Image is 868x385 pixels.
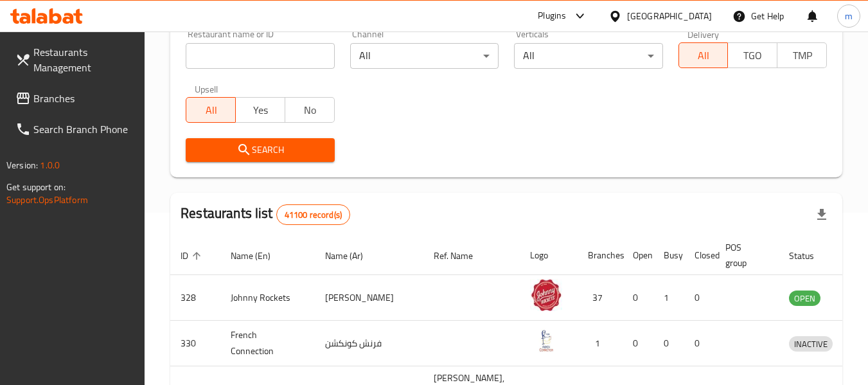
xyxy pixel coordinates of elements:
[806,199,837,230] div: Export file
[315,321,423,366] td: فرنش كونكشن
[684,321,715,366] td: 0
[186,138,334,162] button: Search
[678,42,729,68] button: All
[578,275,623,321] td: 37
[6,179,66,195] span: Get support on:
[777,42,827,68] button: TMP
[290,101,330,120] span: No
[789,248,831,264] span: Status
[191,101,231,120] span: All
[33,91,135,106] span: Branches
[181,204,350,225] h2: Restaurants list
[684,275,715,321] td: 0
[186,97,236,123] button: All
[530,279,562,311] img: Johnny Rockets
[653,275,684,321] td: 1
[231,248,287,264] span: Name (En)
[687,30,720,39] label: Delivery
[241,101,280,120] span: Yes
[653,236,684,275] th: Busy
[530,325,562,357] img: French Connection
[40,157,60,174] span: 1.0.0
[235,97,285,123] button: Yes
[196,142,324,158] span: Search
[578,236,623,275] th: Branches
[6,157,38,174] span: Version:
[181,248,205,264] span: ID
[170,275,220,321] td: 328
[186,43,334,69] input: Search for restaurant name or ID..
[578,321,623,366] td: 1
[789,336,833,352] div: INACTIVE
[277,209,350,221] span: 41100 record(s)
[623,321,653,366] td: 0
[33,44,135,75] span: Restaurants Management
[520,236,578,275] th: Logo
[5,114,145,145] a: Search Branch Phone
[170,321,220,366] td: 330
[789,291,820,306] span: OPEN
[653,321,684,366] td: 0
[845,9,853,23] span: m
[727,42,777,68] button: TGO
[220,321,315,366] td: French Connection
[733,46,772,65] span: TGO
[684,46,723,65] span: All
[33,121,135,137] span: Search Branch Phone
[725,240,763,271] span: POS group
[627,9,712,23] div: [GEOGRAPHIC_DATA]
[315,275,423,321] td: [PERSON_NAME]
[276,204,350,225] div: Total records count
[623,275,653,321] td: 0
[195,84,218,93] label: Upsell
[350,43,499,69] div: All
[783,46,822,65] span: TMP
[538,8,566,24] div: Plugins
[285,97,335,123] button: No
[789,291,820,306] div: OPEN
[434,248,490,264] span: Ref. Name
[220,275,315,321] td: Johnny Rockets
[684,236,715,275] th: Closed
[5,83,145,114] a: Branches
[789,337,833,352] span: INACTIVE
[6,192,88,208] a: Support.OpsPlatform
[514,43,662,69] div: All
[623,236,653,275] th: Open
[5,37,145,83] a: Restaurants Management
[325,248,380,264] span: Name (Ar)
